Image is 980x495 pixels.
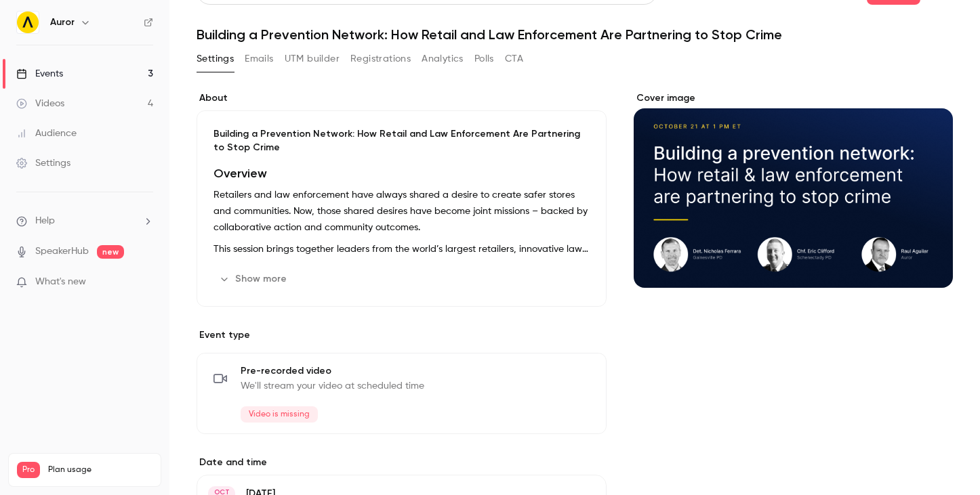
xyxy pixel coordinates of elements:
[197,456,607,469] label: Date and time
[213,268,295,290] button: Show more
[213,187,590,236] p: Retailers and law enforcement have always shared a desire to create safer stores and communities....
[197,26,953,43] h1: Building a Prevention Network: How Retail and Law Enforcement Are Partnering to Stop Crime
[97,245,124,259] span: new
[50,16,75,29] h6: Auror
[634,91,953,105] label: Cover image
[197,48,234,70] button: Settings
[16,214,153,228] li: help-dropdown-opener
[35,214,55,228] span: Help
[634,91,953,288] section: Cover image
[16,156,70,170] div: Settings
[16,127,77,140] div: Audience
[197,91,607,105] label: About
[197,328,607,342] p: Event type
[16,97,64,110] div: Videos
[213,127,590,154] p: Building a Prevention Network: How Retail and Law Enforcement Are Partnering to Stop Crime
[505,48,523,70] button: CTA
[17,462,40,478] span: Pro
[474,48,494,70] button: Polls
[350,48,411,70] button: Registrations
[16,67,63,81] div: Events
[35,244,89,259] a: SpeakerHub
[17,12,39,33] img: Auror
[48,465,152,475] span: Plan usage
[137,276,153,288] iframe: Noticeable Trigger
[241,379,424,393] span: We'll stream your video at scheduled time
[245,48,273,70] button: Emails
[35,275,86,289] span: What's new
[422,48,464,70] button: Analytics
[285,48,340,70] button: UTM builder
[241,406,318,423] span: Video is missing
[213,241,590,257] p: This session brings together leaders from the world’s largest retailers, innovative law enforceme...
[241,364,424,378] span: Pre-recorded video
[213,165,590,181] h1: Overview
